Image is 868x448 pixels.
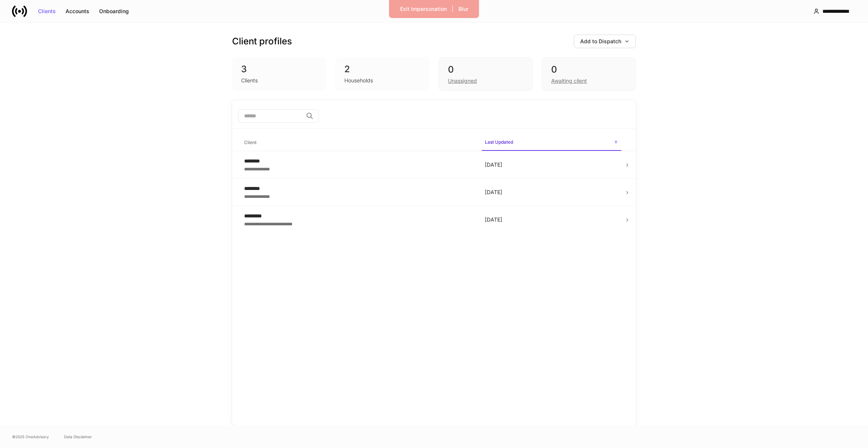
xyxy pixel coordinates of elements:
div: 0 [448,64,523,76]
span: Last Updated [482,135,621,151]
button: Blur [454,3,473,15]
div: Onboarding [99,9,129,14]
button: Add to Dispatch [574,35,636,48]
button: Accounts [61,5,94,17]
button: Onboarding [94,5,134,17]
div: 0Awaiting client [542,57,636,91]
button: Exit Impersonation [395,3,452,15]
p: [DATE] [485,188,618,196]
h6: Last Updated [485,138,513,146]
div: Unassigned [448,77,477,85]
span: Client [241,135,476,150]
div: Accounts [66,9,89,14]
div: Clients [38,9,56,14]
div: Clients [241,77,258,84]
p: [DATE] [485,161,618,169]
p: [DATE] [485,216,618,223]
div: 2 [344,63,420,75]
div: Awaiting client [551,77,587,85]
button: Clients [33,5,61,17]
span: © 2025 OneAdvisory [12,434,49,440]
div: Blur [458,6,468,12]
a: Data Disclaimer [64,434,92,440]
div: Add to Dispatch [580,39,630,44]
div: 3 [241,63,317,75]
div: 0 [551,64,627,76]
div: 0Unassigned [439,57,533,91]
div: Households [344,77,373,84]
h6: Client [244,139,257,146]
h3: Client profiles [232,35,292,47]
div: Exit Impersonation [400,6,447,12]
